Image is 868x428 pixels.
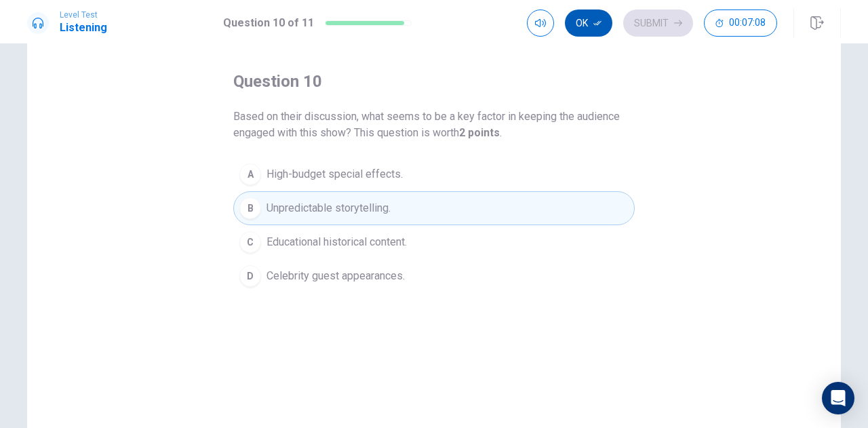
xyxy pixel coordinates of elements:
h4: question 10 [233,71,322,92]
button: 00:07:08 [704,9,777,37]
b: 2 points [459,126,500,139]
button: BUnpredictable storytelling. [233,191,635,225]
span: Level Test [60,10,107,20]
span: Educational historical content. [267,234,407,250]
div: B [239,197,261,219]
h1: Question 10 of 11 [223,15,314,31]
span: 00:07:08 [729,18,766,28]
span: Based on their discussion, what seems to be a key factor in keeping the audience engaged with thi... [233,109,635,141]
div: C [239,231,261,253]
div: Open Intercom Messenger [822,382,854,414]
div: A [239,163,261,185]
span: Celebrity guest appearances. [267,268,405,284]
span: High-budget special effects. [267,166,403,182]
button: CEducational historical content. [233,225,635,259]
span: Unpredictable storytelling. [267,200,391,216]
h1: Listening [60,20,107,36]
button: AHigh-budget special effects. [233,157,635,191]
button: DCelebrity guest appearances. [233,259,635,293]
button: Ok [565,9,612,37]
div: D [239,265,261,287]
